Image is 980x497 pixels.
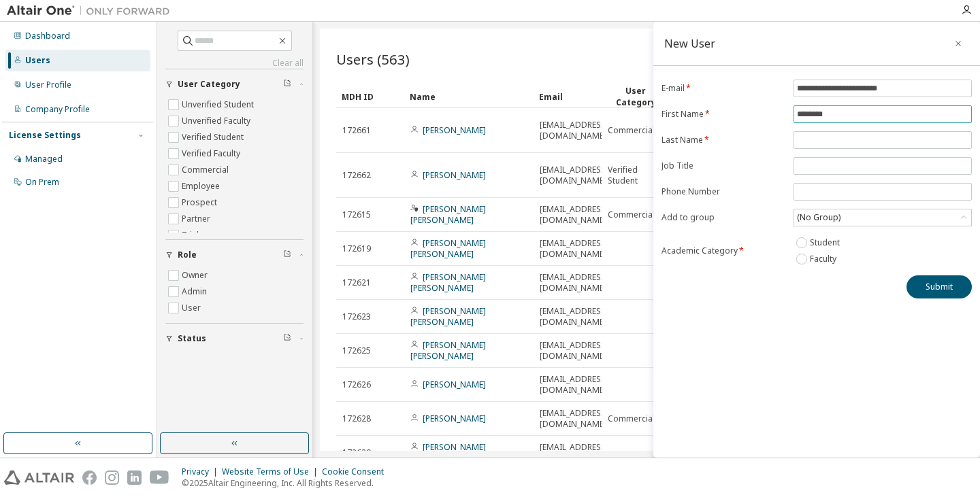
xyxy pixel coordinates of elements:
[795,210,843,225] div: (No Group)
[608,125,655,136] span: Commercial
[182,145,243,162] label: Verified Faculty
[540,306,608,328] span: [EMAIL_ADDRESS][DOMAIN_NAME]
[661,83,785,94] label: E-mail
[410,237,486,260] a: [PERSON_NAME] [PERSON_NAME]
[283,79,291,90] span: Clear filter
[222,466,322,477] div: Website Terms of Use
[182,466,222,477] div: Privacy
[540,238,608,260] span: [EMAIL_ADDRESS][DOMAIN_NAME]
[25,31,70,41] div: Dashboard
[4,470,74,485] img: altair_logo.svg
[182,113,253,129] label: Unverified Faculty
[664,38,715,49] div: New User
[182,178,223,194] label: Employee
[607,85,664,108] div: User Category
[182,211,213,227] label: Partner
[283,250,291,260] span: Clear filter
[661,109,785,120] label: First Name
[25,104,90,115] div: Company Profile
[182,284,210,300] label: Admin
[540,204,608,226] span: [EMAIL_ADDRESS][DOMAIN_NAME]
[127,470,142,485] img: linkedin.svg
[25,55,50,66] div: Users
[182,162,231,178] label: Commercial
[342,311,371,322] span: 172623
[539,86,596,107] div: Email
[423,124,486,136] a: [PERSON_NAME]
[7,4,177,18] img: Altair One
[322,466,392,477] div: Cookie Consent
[794,209,971,226] div: (No Group)
[661,135,785,145] label: Last Name
[810,251,839,267] label: Faculty
[25,177,59,188] div: On Prem
[540,272,608,294] span: [EMAIL_ADDRESS][DOMAIN_NAME]
[165,324,304,354] button: Status
[182,129,246,145] label: Verified Student
[423,169,486,181] a: [PERSON_NAME]
[342,413,371,424] span: 172628
[25,80,71,90] div: User Profile
[182,97,257,113] label: Unverified Student
[410,271,486,294] a: [PERSON_NAME] [PERSON_NAME]
[178,333,206,344] span: Status
[661,245,785,256] label: Academic Category
[342,379,371,390] span: 172626
[342,447,371,458] span: 172629
[540,340,608,362] span: [EMAIL_ADDRESS][DOMAIN_NAME]
[82,470,97,485] img: facebook.svg
[150,470,169,485] img: youtube.svg
[810,235,843,251] label: Student
[182,194,220,211] label: Prospect
[540,442,608,464] span: [EMAIL_ADDRESS][DOMAIN_NAME]
[283,333,291,344] span: Clear filter
[336,50,410,69] span: Users (563)
[182,267,210,284] label: Owner
[540,408,608,430] span: [EMAIL_ADDRESS][DOMAIN_NAME]
[423,379,486,390] a: [PERSON_NAME]
[423,413,486,424] a: [PERSON_NAME]
[410,339,486,362] a: [PERSON_NAME] [PERSON_NAME]
[25,154,63,165] div: Managed
[540,165,608,186] span: [EMAIL_ADDRESS][DOMAIN_NAME]
[165,69,304,99] button: User Category
[9,130,81,141] div: License Settings
[342,345,371,356] span: 172625
[105,470,119,485] img: instagram.svg
[410,203,486,226] a: [PERSON_NAME] [PERSON_NAME]
[342,86,399,107] div: MDH ID
[342,170,371,181] span: 172662
[342,125,371,136] span: 172661
[165,58,304,69] a: Clear all
[182,477,392,489] p: © 2025 Altair Engineering, Inc. All Rights Reserved.
[661,212,785,223] label: Add to group
[178,79,240,90] span: User Category
[540,120,608,141] span: [EMAIL_ADDRESS][DOMAIN_NAME]
[410,86,528,107] div: Name
[182,300,203,316] label: User
[661,186,785,197] label: Phone Number
[906,275,972,298] button: Submit
[410,441,486,464] a: [PERSON_NAME] [PERSON_NAME]
[342,209,371,220] span: 172615
[540,374,608,396] span: [EMAIL_ADDRESS][DOMAIN_NAME]
[342,277,371,288] span: 172621
[608,165,664,186] span: Verified Student
[410,305,486,328] a: [PERSON_NAME] [PERSON_NAME]
[608,209,655,220] span: Commercial
[342,243,371,254] span: 172619
[178,250,197,260] span: Role
[165,240,304,270] button: Role
[182,227,201,243] label: Trial
[608,413,655,424] span: Commercial
[661,160,785,171] label: Job Title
